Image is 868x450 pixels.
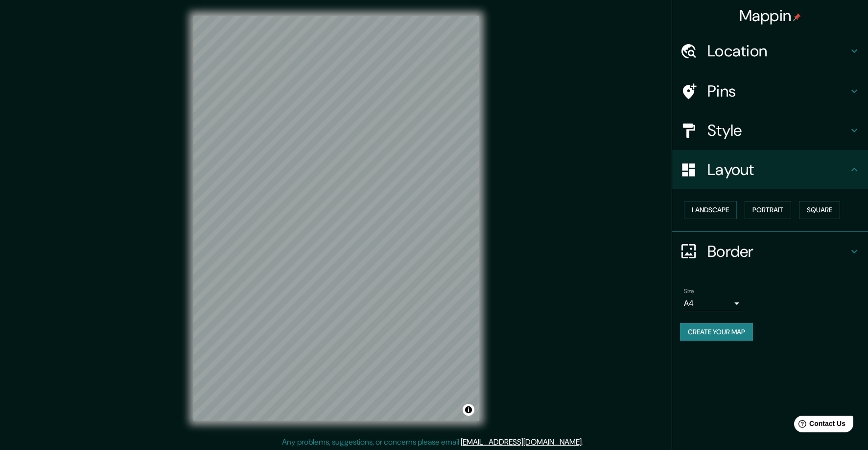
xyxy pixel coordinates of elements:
h4: Mappin [739,6,801,25]
a: [EMAIL_ADDRESS][DOMAIN_NAME] [461,437,582,447]
h4: Layout [707,160,848,179]
button: Toggle attribution [463,404,474,416]
div: Border [672,232,868,271]
p: Any problems, suggestions, or concerns please email . [282,436,583,448]
iframe: Help widget launcher [781,412,857,439]
button: Portrait [745,201,791,219]
button: Square [799,201,840,219]
canvas: Map [193,16,479,421]
div: . [585,436,586,448]
div: . [583,436,585,448]
h4: Style [707,121,848,140]
div: Location [672,31,868,71]
button: Landscape [684,201,737,219]
div: Pins [672,72,868,111]
div: Layout [672,150,868,189]
h4: Border [707,242,848,261]
h4: Pins [707,81,848,101]
label: Size [684,287,694,295]
div: A4 [684,296,743,311]
button: Create your map [680,323,753,341]
h4: Location [707,41,848,61]
div: Style [672,111,868,150]
img: pin-icon.png [793,13,801,21]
